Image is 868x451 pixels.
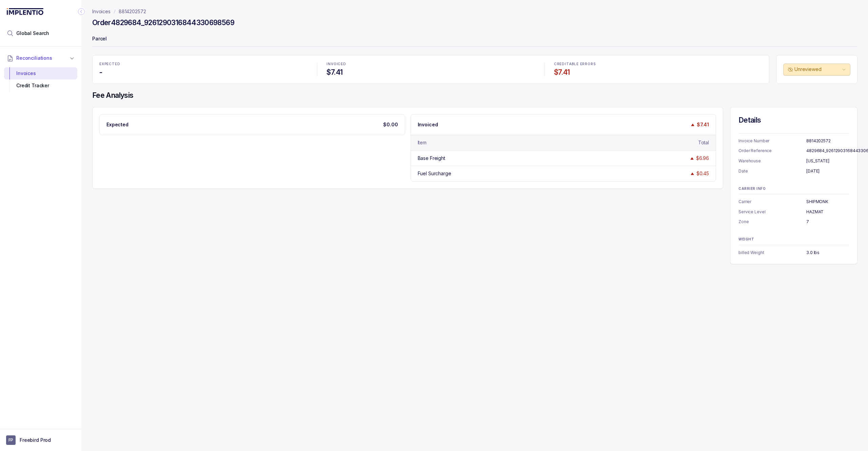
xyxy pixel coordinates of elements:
div: Reconciliations [4,66,77,93]
span: Global Search [16,30,49,37]
div: Fuel Surcharge [418,170,451,177]
ul: Information Summary [738,249,849,256]
p: Date [738,168,806,175]
p: Expected [106,121,129,128]
div: Collapse Icon [77,7,85,16]
button: Reconciliations [4,51,77,66]
div: Invoices [9,67,72,79]
img: trend image [689,156,695,161]
h4: - [99,68,308,77]
img: trend image [690,122,695,127]
p: Service Level [738,209,806,215]
p: Unreviewed [794,66,841,73]
h4: Fee Analysis [92,91,857,100]
p: EXPECTED [99,62,308,66]
ul: Information Summary [738,138,849,175]
h4: $7.41 [327,68,535,77]
p: [DATE] [806,168,849,175]
img: trend image [690,171,695,176]
div: $6.96 [696,155,709,162]
p: INVOICED [327,62,535,66]
p: $0.00 [383,121,398,128]
div: Credit Tracker [9,79,72,92]
p: $7.41 [697,121,709,128]
p: WEIGHT [738,237,849,241]
p: Warehouse [738,158,806,164]
p: [US_STATE] [806,158,849,164]
div: Total [698,139,709,146]
div: $0.45 [696,170,709,177]
button: User initialsFreebird Prod [6,435,75,445]
p: Freebird Prod [20,437,51,444]
p: HAZMAT [806,209,849,215]
p: Order Reference [738,147,806,154]
a: Invoices [92,8,111,15]
p: 8814202572 [806,138,849,144]
ul: Information Summary [738,198,849,225]
div: Item [418,139,427,146]
p: Parcel [92,33,857,46]
button: Unreviewed [783,64,850,76]
span: Reconciliations [16,55,52,61]
p: Carrier [738,198,806,205]
p: Invoice Number [738,138,806,144]
div: Base Freight [418,155,445,162]
nav: breadcrumb [92,8,146,15]
p: 7 [806,218,849,225]
a: 8814202572 [119,8,146,15]
span: User initials [6,435,16,445]
p: Invoiced [418,121,438,128]
h4: Order 4829684_9261290316844330698569 [92,18,234,28]
p: 3.0 lbs [806,249,849,256]
p: SHIPMONK [806,198,849,205]
p: Zone [738,218,806,225]
h4: Details [738,115,849,125]
p: billed Weight [738,249,806,256]
p: CREDITABLE ERRORS [554,62,762,66]
p: CARRIER INFO [738,187,849,191]
h4: $7.41 [554,68,762,77]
